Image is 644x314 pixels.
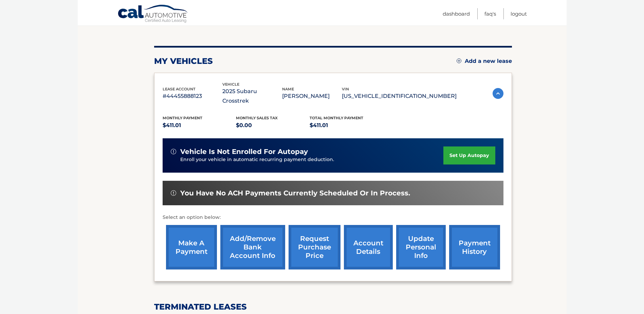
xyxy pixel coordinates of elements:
p: [PERSON_NAME] [282,91,342,101]
img: add.svg [457,58,461,63]
a: payment history [449,225,500,269]
p: 2025 Subaru Crosstrek [222,87,282,106]
a: Cal Automotive [117,4,189,24]
h2: my vehicles [154,56,213,66]
a: Add a new lease [457,58,512,65]
span: You have no ACH payments currently scheduled or in process. [180,189,410,197]
a: set up autopay [443,146,495,164]
p: $411.01 [310,121,383,130]
span: vehicle [222,82,239,87]
p: $411.01 [163,121,236,130]
span: Monthly sales Tax [236,116,278,120]
p: $0.00 [236,121,310,130]
span: name [282,87,294,91]
a: request purchase price [289,225,341,269]
p: [US_VEHICLE_IDENTIFICATION_NUMBER] [342,91,457,101]
a: account details [344,225,393,269]
p: Select an option below: [163,213,503,222]
p: Enroll your vehicle in automatic recurring payment deduction. [180,156,444,163]
a: Add/Remove bank account info [220,225,285,269]
span: lease account [163,87,196,91]
span: Monthly Payment [163,116,202,120]
h2: terminated leases [154,302,512,312]
a: make a payment [166,225,217,269]
a: Logout [511,8,527,19]
a: update personal info [396,225,446,269]
span: vin [342,87,349,91]
img: alert-white.svg [171,190,176,196]
p: #44455888123 [163,91,222,101]
span: vehicle is not enrolled for autopay [180,147,308,156]
img: accordion-active.svg [493,88,503,99]
span: Total Monthly Payment [310,116,363,120]
a: Dashboard [443,8,470,19]
a: FAQ's [484,8,496,19]
img: alert-white.svg [171,149,176,154]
